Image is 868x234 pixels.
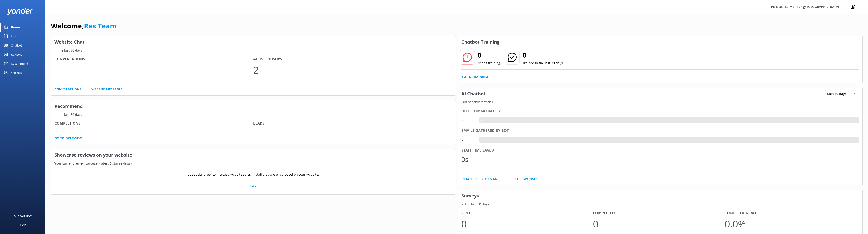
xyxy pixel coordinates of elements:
div: Recommend [11,59,28,68]
h3: Website Chat [51,36,456,48]
p: Out of conversations [458,100,863,105]
p: 0.0 % [725,216,856,231]
div: Reviews [11,50,22,59]
div: Support Docs [14,211,32,220]
div: Staff time saved [461,148,859,153]
a: Website Messages [91,87,123,92]
p: Your current review carousel (latest 5 star reviews) [51,161,456,166]
div: 0s [461,154,475,165]
h2: 0 [522,50,563,61]
a: Res Team [84,21,116,30]
h4: Conversations [54,56,253,62]
p: Use social proof to increase website sales. Install a badge or carousel on your website. [187,172,319,177]
div: Chatbot [11,41,22,50]
div: - [479,137,483,143]
h3: Chatbot Training [458,36,503,48]
p: 0 [593,216,725,231]
div: Help [20,220,26,229]
a: Install [243,182,264,191]
h2: 0 [477,50,500,61]
div: - [479,117,483,123]
span: Last 30 days [827,91,849,96]
h4: Completions [54,121,253,126]
h4: Leads [253,121,452,126]
a: Conversations [54,87,81,92]
p: In the last 30 days [51,48,456,53]
h4: Completed [593,210,725,216]
div: Helped immediately [461,108,859,114]
p: In the last 30 days [51,112,456,117]
h4: Active Pop-ups [253,56,452,62]
p: 2 [253,62,452,77]
h3: AI Chatbot [458,88,489,100]
a: Edit Responses [511,176,538,181]
div: Inbox [11,32,19,41]
a: Go to overview [54,136,82,141]
p: 0 [461,216,593,231]
div: Home [11,23,20,32]
a: Go to Training [461,74,488,79]
p: In the last 30 days [458,202,863,207]
div: Emails gathered by bot [461,128,859,134]
h1: Welcome, [51,20,116,31]
h4: Completion Rate [725,210,856,216]
p: Needs training [477,61,500,66]
div: Settings [11,68,22,77]
h4: Sent [461,210,593,216]
h3: Recommend [51,100,456,112]
h3: Showcase reviews on your website [51,149,456,161]
div: - [461,134,475,145]
h3: Surveys [458,190,863,202]
a: Detailed Performance [461,176,501,181]
img: yonder-white-logo.png [7,8,33,15]
p: Trained in the last 30 days [522,61,563,66]
div: - [461,115,475,126]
